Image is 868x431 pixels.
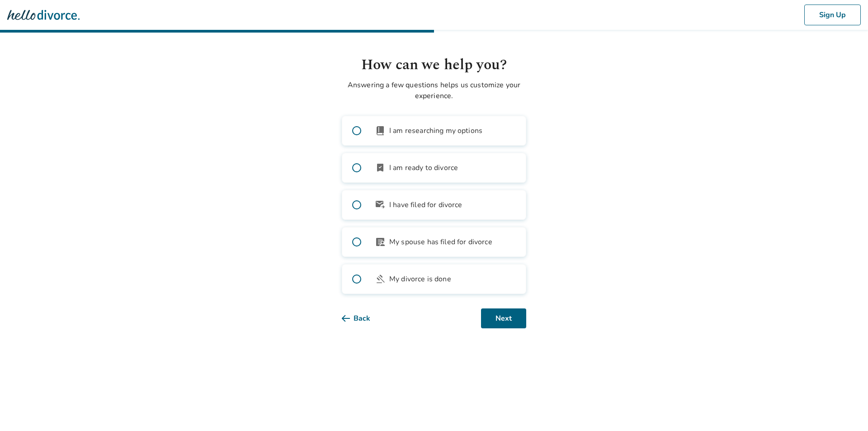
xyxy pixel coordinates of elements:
[804,5,861,25] button: Sign Up
[342,308,385,328] button: Back
[342,54,526,76] h1: How can we help you?
[389,237,492,247] span: My spouse has filed for divorce
[375,125,386,136] span: book_2
[375,274,386,284] span: gavel
[389,162,458,173] span: I am ready to divorce
[389,125,482,136] span: I am researching my options
[481,308,526,328] button: Next
[389,274,451,284] span: My divorce is done
[375,162,386,173] span: bookmark_check
[375,199,386,210] span: outgoing_mail
[7,6,80,24] img: Hello Divorce Logo
[342,80,526,101] p: Answering a few questions helps us customize your experience.
[823,388,868,431] iframe: Chat Widget
[389,199,462,210] span: I have filed for divorce
[375,237,386,247] span: article_person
